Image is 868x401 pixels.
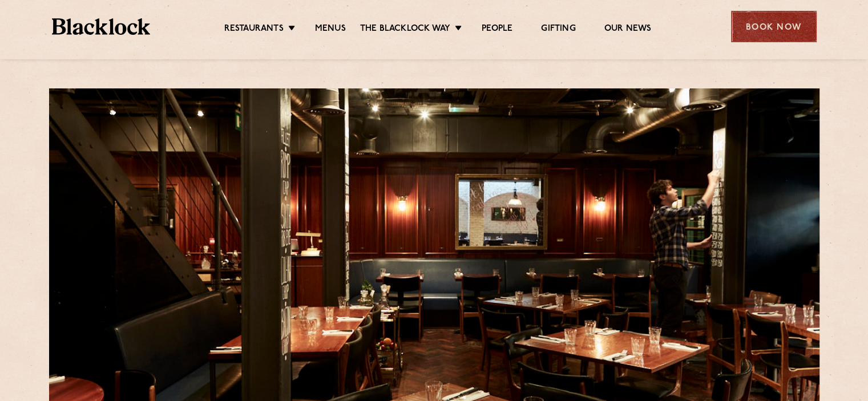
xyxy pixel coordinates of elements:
[541,23,575,36] a: Gifting
[731,11,817,42] div: Book Now
[52,18,151,35] img: BL_Textured_Logo-footer-cropped.svg
[315,23,346,36] a: Menus
[604,23,652,36] a: Our News
[482,23,512,36] a: People
[360,23,450,36] a: The Blacklock Way
[224,23,284,36] a: Restaurants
